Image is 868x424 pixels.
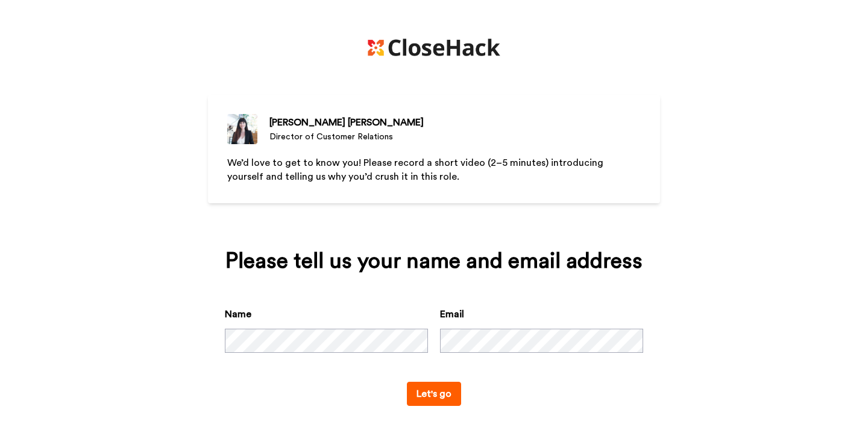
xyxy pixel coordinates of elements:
[227,158,606,182] span: We’d love to get to know you! Please record a short video (2–5 minutes) introducing yourself and ...
[440,307,464,321] label: Email
[269,115,424,130] div: [PERSON_NAME] [PERSON_NAME]
[407,382,461,406] button: Let's go
[227,114,257,144] img: Director of Customer Relations
[368,39,500,56] img: https://cdn.bonjoro.com/media/8ef20797-8052-423f-a066-3a70dff60c56/6f41e73b-fbe8-40a5-8aec-628176...
[225,307,251,321] label: Name
[225,249,643,273] div: Please tell us your name and email address
[269,131,424,143] div: Director of Customer Relations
